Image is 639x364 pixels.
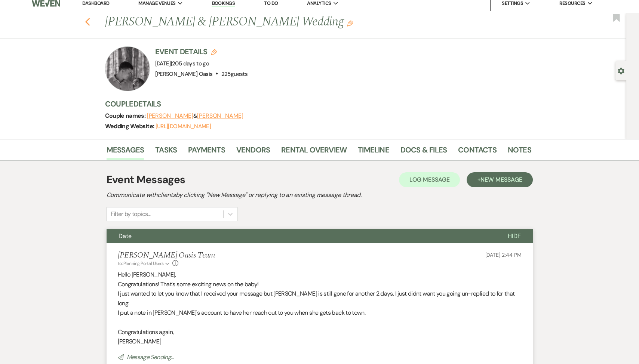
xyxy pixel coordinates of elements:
[118,352,522,362] p: Message Sending...
[508,232,521,240] span: Hide
[236,144,270,160] a: Vendors
[118,308,522,318] p: I put a note in [PERSON_NAME]'s account to have her reach out to you when she gets back to town.
[221,70,248,78] span: 225 guests
[118,289,522,308] p: I just wanted to let you know that I received your message but [PERSON_NAME] is still gone for an...
[172,60,209,67] span: 205 days to go
[118,270,522,280] p: Hello [PERSON_NAME],
[197,113,243,119] button: [PERSON_NAME]
[107,191,533,200] h2: Communicate with clients by clicking "New Message" or replying to an existing message thread.
[147,113,193,119] button: [PERSON_NAME]
[118,260,164,266] span: to: Planning Portal Users
[118,251,215,260] h5: [PERSON_NAME] Oasis Team
[399,172,460,187] button: Log Message
[147,112,243,120] span: &
[118,260,171,267] button: to: Planning Portal Users
[155,70,213,78] span: [PERSON_NAME] Oasis
[105,122,156,130] span: Wedding Website:
[281,144,347,160] a: Rental Overview
[107,144,144,160] a: Messages
[105,13,440,31] h1: [PERSON_NAME] & [PERSON_NAME] Wedding
[155,144,177,160] a: Tasks
[155,60,209,67] span: [DATE]
[155,46,248,57] h3: Event Details
[358,144,389,160] a: Timeline
[105,112,147,120] span: Couple names:
[409,176,449,183] span: Log Message
[496,229,533,243] button: Hide
[400,144,447,160] a: Docs & Files
[105,99,524,109] h3: Couple Details
[467,172,532,187] button: +New Message
[171,60,209,67] span: |
[111,210,151,219] div: Filter by topics...
[118,337,522,346] p: [PERSON_NAME]
[188,144,225,160] a: Payments
[118,280,522,289] p: Congratulations! That's some exciting news on the baby!
[156,123,211,130] a: [URL][DOMAIN_NAME]
[118,327,522,337] p: Congratulations again,
[458,144,497,160] a: Contacts
[485,252,521,258] span: [DATE] 2:44 PM
[347,20,353,27] button: Edit
[480,176,522,183] span: New Message
[107,172,185,188] h1: Event Messages
[618,67,624,74] button: Open lead details
[508,144,531,160] a: Notes
[107,229,496,243] button: Date
[119,232,132,240] span: Date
